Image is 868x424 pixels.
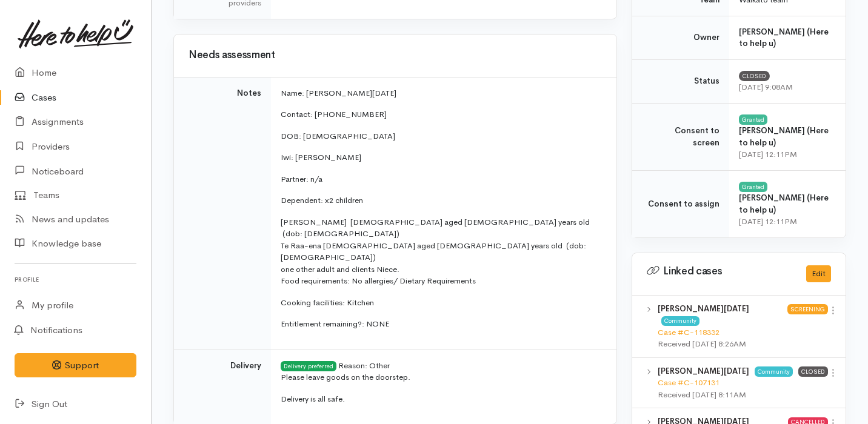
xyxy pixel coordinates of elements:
[739,81,831,93] div: [DATE] 9:08AM
[658,338,787,350] div: Received [DATE] 8:26AM
[739,71,770,81] span: Closed
[739,125,829,148] b: [PERSON_NAME] (Here to help u)
[15,271,136,288] h6: Profile
[755,366,793,376] span: Community
[281,371,602,383] p: Please leave goods on the doorstep.
[281,297,602,309] p: Cooking facilities: Kitchen
[739,148,831,161] div: [DATE] 12:11PM
[787,304,828,314] span: Screening
[658,327,719,337] a: Case #C-118332
[798,366,828,376] span: Closed
[632,59,729,103] td: Status
[632,170,729,237] td: Consent to assign
[281,318,602,330] p: Entitlement remaining?: NONE
[658,389,798,401] div: Received [DATE] 8:11AM
[281,151,602,164] p: Iwi: [PERSON_NAME]
[658,377,719,388] a: Case #C-107131
[338,360,390,371] span: Reason: Other
[281,393,602,405] p: Delivery is all safe.
[658,366,749,376] b: [PERSON_NAME][DATE]
[281,361,336,371] span: Delivery preferred
[632,16,729,59] td: Owner
[281,130,602,142] p: DOB: [DEMOGRAPHIC_DATA]
[632,103,729,170] td: Consent to screen
[739,193,829,215] b: [PERSON_NAME] (Here to help u)
[174,77,271,349] td: Notes
[281,108,602,121] p: Contact: [PHONE_NUMBER]
[174,349,271,424] td: Delivery
[661,316,699,326] span: Community
[281,87,602,99] p: Name: [PERSON_NAME][DATE]
[658,303,749,314] b: [PERSON_NAME][DATE]
[739,27,829,49] b: [PERSON_NAME] (Here to help u)
[806,265,831,283] button: Edit
[739,182,767,191] div: Granted
[15,353,136,378] button: Support
[647,265,792,277] h3: Linked cases
[189,50,602,61] h3: Needs assessment
[739,216,831,228] div: [DATE] 12:11PM
[739,114,767,124] div: Granted
[281,173,602,185] p: Partner: n/a
[281,194,602,207] p: Dependent: x2 children
[281,216,602,287] p: [PERSON_NAME] [DEMOGRAPHIC_DATA] aged [DEMOGRAPHIC_DATA] years old (dob: [DEMOGRAPHIC_DATA]) Te R...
